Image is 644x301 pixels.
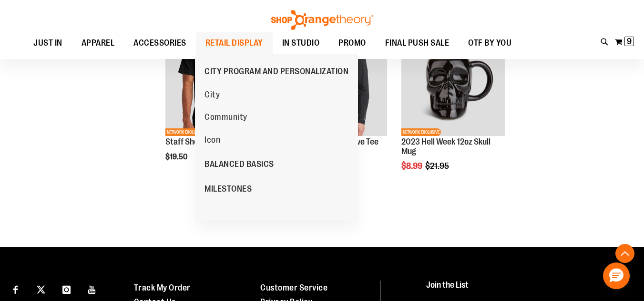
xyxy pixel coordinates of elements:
a: IN STUDIO [273,32,329,54]
span: Icon [204,135,220,147]
span: BALANCED BASICS [204,159,274,171]
a: FINAL PUSH SALE [376,32,459,54]
span: OTF BY YOU [468,32,511,54]
button: Back To Top [615,244,634,263]
span: $8.99 [401,161,424,171]
span: City [204,90,220,102]
img: Product image for Hell Week 12oz Skull Mug [401,33,505,136]
a: Track My Order [134,283,191,292]
ul: RETAIL DISPLAY [195,54,358,220]
a: Product image for Hell Week 12oz Skull MugSALENETWORK EXCLUSIVE [401,33,505,137]
span: NETWORK EXCLUSIVE [165,128,205,136]
a: PROMO [329,32,376,54]
a: Customer Service [260,283,327,292]
a: MILESTONES [195,176,261,201]
div: product [397,28,510,195]
span: PROMO [338,32,366,54]
span: ACCESSORIES [133,32,186,54]
span: NETWORK EXCLUSIVE [401,128,441,136]
span: RETAIL DISPLAY [205,32,263,54]
a: ACCESSORIES [124,32,196,54]
span: CITY PROGRAM AND PERSONALIZATION [204,67,348,78]
span: 9 [627,37,632,46]
a: RETAIL DISPLAY [196,32,273,54]
a: Visit our Facebook page [7,281,24,297]
a: OTF BY YOU [459,32,521,54]
a: Staff Short Sleeve Tee [165,137,244,146]
span: Community [204,112,247,124]
a: Visit our X page [33,281,50,297]
img: Twitter [37,285,45,294]
a: Visit our Youtube page [84,281,101,297]
a: JUST IN [24,32,72,54]
a: Product image for Peak Short Sleeve TeeNETWORK EXCLUSIVE [165,33,269,137]
img: Shop Orangetheory [270,10,375,30]
img: Product image for Peak Short Sleeve Tee [165,33,269,136]
span: MILESTONES [204,184,252,196]
h4: Join the List [426,281,626,298]
span: APPAREL [82,32,115,54]
a: Visit our Instagram page [58,281,75,297]
div: product [161,28,274,185]
a: CITY PROGRAM AND PERSONALIZATION [195,59,358,84]
span: $19.50 [165,153,189,161]
span: JUST IN [33,32,62,54]
a: 2023 Hell Week 12oz Skull Mug [401,137,491,156]
button: Hello, have a question? Let’s chat. [603,262,630,289]
a: APPAREL [72,32,124,54]
a: BALANCED BASICS [195,152,284,176]
span: IN STUDIO [282,32,320,54]
span: $21.95 [425,161,450,171]
span: FINAL PUSH SALE [385,32,450,54]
